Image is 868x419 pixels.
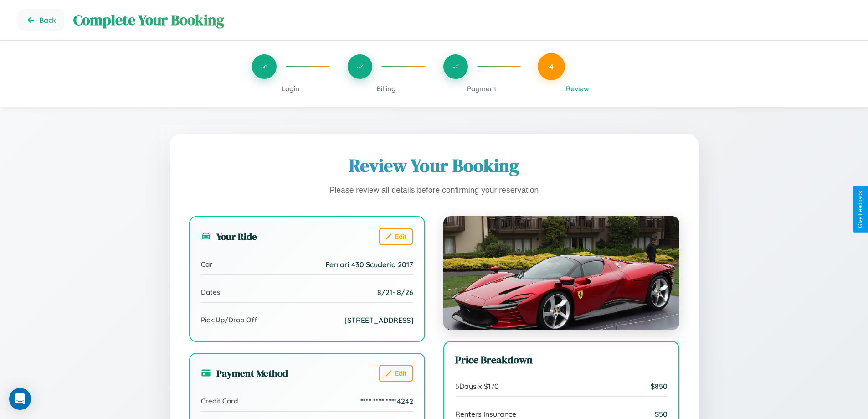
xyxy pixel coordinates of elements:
button: Edit [379,365,413,382]
span: Pick Up/Drop Off [201,316,257,324]
span: Dates [201,288,220,296]
span: Car [201,260,212,269]
h3: Your Ride [201,230,257,243]
img: Ferrari 430 Scuderia [443,216,679,330]
button: Edit [379,228,413,245]
h1: Complete Your Booking [73,10,850,30]
span: Renters Insurance [455,409,516,419]
h3: Payment Method [201,367,288,380]
span: 5 Days x $ 170 [455,382,499,391]
span: Billing [376,84,396,93]
span: Login [282,84,299,93]
h1: Review Your Booking [189,153,679,178]
span: 8 / 21 - 8 / 26 [377,288,413,297]
p: Please review all details before confirming your reservation [189,183,679,198]
span: [STREET_ADDRESS] [344,316,413,325]
h3: Price Breakdown [455,353,668,367]
span: $ 50 [655,409,668,419]
span: 4 [549,62,554,72]
div: Open Intercom Messenger [9,388,31,410]
button: Go back [18,9,64,31]
span: Credit Card [201,397,238,405]
span: Ferrari 430 Scuderia 2017 [325,260,413,269]
span: Review [566,84,589,93]
span: Payment [467,84,497,93]
span: $ 850 [651,382,668,391]
div: Give Feedback [857,191,863,228]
